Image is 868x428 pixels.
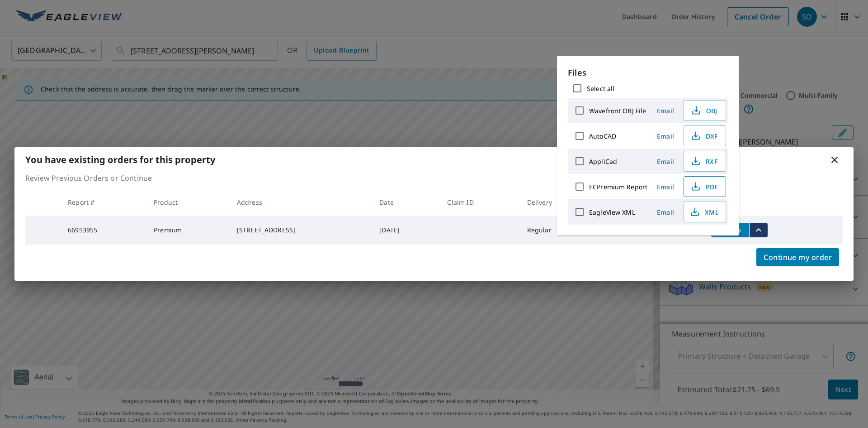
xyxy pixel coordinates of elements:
th: Claim ID [440,189,519,216]
button: Email [651,205,680,219]
button: Continue my order [756,248,839,266]
th: Product [146,189,230,216]
td: Premium [146,216,230,245]
td: 66953955 [61,216,146,245]
b: You have existing orders for this property [25,154,215,166]
th: Report # [61,189,146,216]
label: AutoCAD [589,132,616,140]
th: Delivery [520,189,597,216]
span: OBJ [689,105,718,116]
td: Regular [520,216,597,245]
button: filesDropdownBtn-66953955 [749,223,768,237]
th: Date [372,189,440,216]
label: Select all [587,84,614,93]
button: Email [651,104,680,118]
label: Wavefront OBJ File [589,106,646,115]
button: Email [651,154,680,168]
span: Email [655,157,676,166]
button: Email [651,129,680,143]
button: PDF [684,176,726,197]
th: Address [230,189,372,216]
p: Files [568,67,728,79]
span: Continue my order [764,251,832,264]
p: Review Previous Orders or Continue [25,173,843,183]
span: Email [655,183,676,191]
div: [STREET_ADDRESS] [237,226,365,235]
span: Email [655,208,676,216]
label: EagleView XML [589,208,635,216]
button: RXF [684,151,726,172]
span: DXF [689,130,718,141]
span: PDF [689,181,718,192]
label: AppliCad [589,157,617,166]
label: ECPremium Report [589,183,647,191]
button: DXF [684,125,726,146]
span: Email [655,132,676,140]
span: Email [655,106,676,115]
button: OBJ [684,100,726,121]
span: XML [689,207,718,217]
button: XML [684,202,726,222]
button: Email [651,180,680,194]
span: RXF [689,156,718,167]
td: [DATE] [372,216,440,245]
